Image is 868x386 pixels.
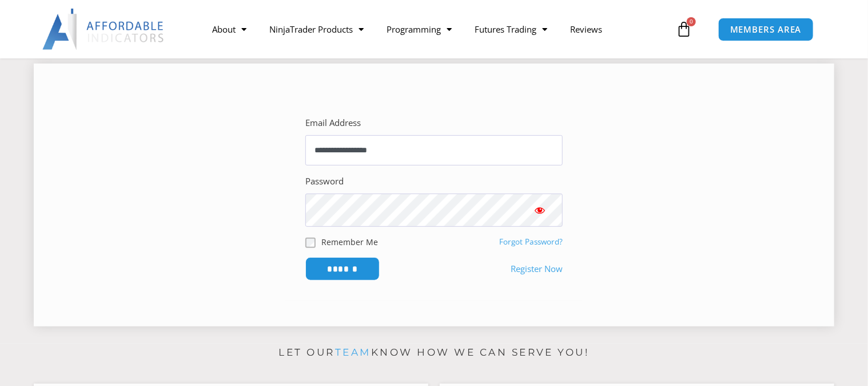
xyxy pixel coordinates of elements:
[258,16,375,42] a: NinjaTrader Products
[517,194,563,227] button: Show password
[201,16,673,42] nav: Menu
[659,13,709,46] a: 0
[42,9,165,50] img: LogoAI | Affordable Indicators – NinjaTrader
[463,16,559,42] a: Futures Trading
[499,237,563,247] a: Forgot Password?
[730,25,802,34] span: MEMBERS AREA
[687,17,696,26] span: 0
[335,346,371,358] a: team
[375,16,463,42] a: Programming
[321,236,378,248] label: Remember Me
[559,16,614,42] a: Reviews
[34,344,834,362] p: Let our know how we can serve you!
[511,261,563,277] a: Register Now
[305,174,344,190] label: Password
[718,18,814,41] a: MEMBERS AREA
[305,115,361,131] label: Email Address
[201,16,258,42] a: About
